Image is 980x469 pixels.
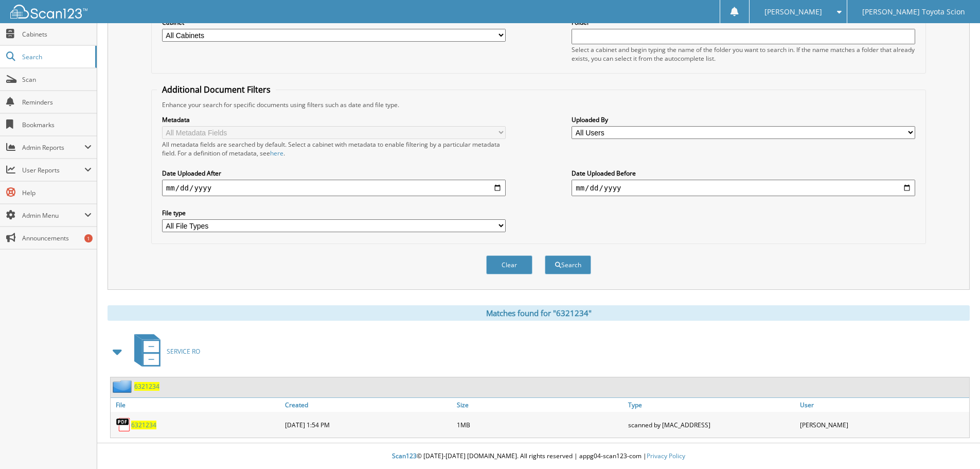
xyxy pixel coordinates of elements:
span: [PERSON_NAME] Toyota Scion [862,9,965,15]
label: Uploaded By [572,115,915,124]
a: File [111,398,282,412]
img: folder2.png [113,380,134,393]
span: User Reports [22,166,84,175]
span: Admin Reports [22,143,84,152]
div: Enhance your search for specific documents using filters such as date and file type. [157,100,920,109]
div: 1 [84,234,93,242]
label: Date Uploaded After [162,169,506,178]
span: [PERSON_NAME] [764,9,822,15]
a: User [797,398,969,412]
span: Admin Menu [22,211,84,220]
button: Search [545,255,591,274]
div: © [DATE]-[DATE] [DOMAIN_NAME]. All rights reserved | appg04-scan123-com | [97,444,980,469]
a: SERVICE RO [128,331,200,372]
label: File type [162,209,506,217]
div: Select a cabinet and begin typing the name of the folder you want to search in. If the name match... [572,45,915,63]
div: [PERSON_NAME] [797,414,969,435]
span: Announcements [22,234,92,242]
img: PDF.png [116,417,131,432]
a: Created [282,398,454,412]
div: scanned by [MAC_ADDRESS] [626,414,797,435]
span: Scan [22,75,92,84]
a: here [270,149,283,158]
span: Search [22,53,90,61]
span: Reminders [22,98,92,107]
input: end [572,180,915,196]
span: Help [22,188,92,197]
div: 1MB [454,414,626,435]
img: scan123-logo-white.svg [10,5,87,19]
div: All metadata fields are searched by default. Select a cabinet with metadata to enable filtering b... [162,140,506,158]
iframe: Chat Widget [929,420,980,469]
a: Size [454,398,626,412]
span: Bookmarks [22,120,92,129]
input: start [162,180,506,196]
label: Metadata [162,115,506,124]
label: Date Uploaded Before [572,169,915,178]
a: Type [626,398,797,412]
span: Cabinets [22,30,92,39]
div: [DATE] 1:54 PM [282,414,454,435]
button: Clear [486,255,532,274]
span: SERVICE RO [167,347,200,356]
span: Scan123 [392,451,417,460]
a: 6321234 [134,382,159,391]
a: Privacy Policy [647,451,685,460]
div: Matches found for "6321234" [108,305,970,321]
legend: Additional Document Filters [157,84,276,95]
a: 6321234 [131,421,156,429]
